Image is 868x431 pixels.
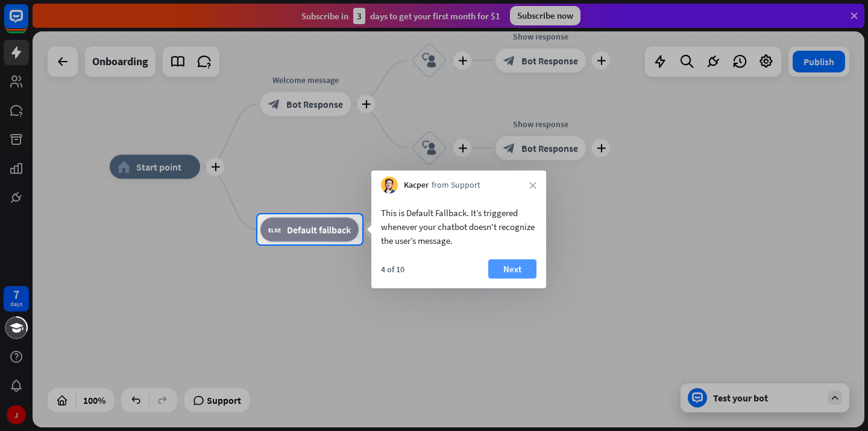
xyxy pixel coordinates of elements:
[432,179,480,191] span: from Support
[381,206,536,247] div: This is Default Fallback. It’s triggered whenever your chatbot doesn't recognize the user’s message.
[10,5,46,41] button: Open LiveChat chat widget
[268,223,281,235] i: block_fallback
[488,260,536,279] button: Next
[381,264,404,275] div: 4 of 10
[529,182,536,189] i: close
[404,179,429,191] span: Kacper
[287,223,351,235] span: Default fallback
